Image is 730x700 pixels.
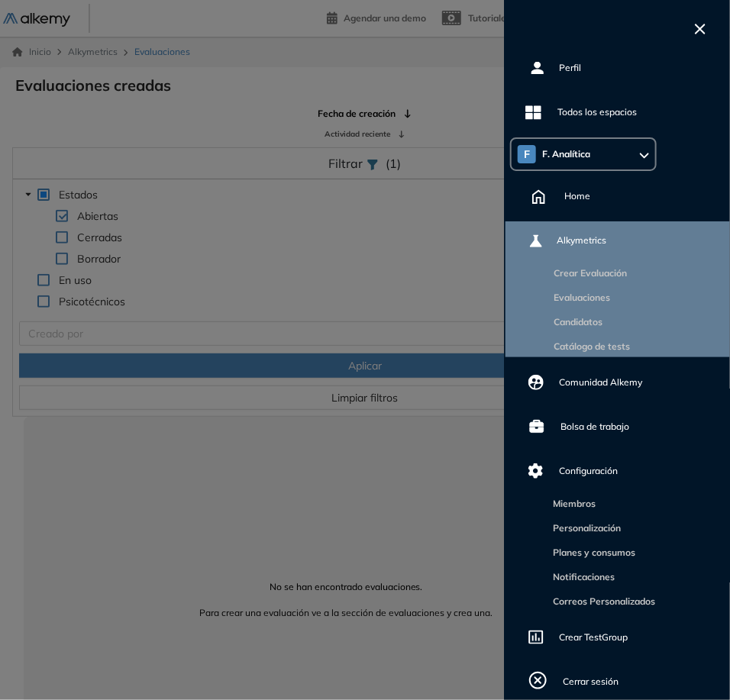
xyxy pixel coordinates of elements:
[559,376,642,389] span: Comunidad Alkemy
[504,49,730,87] a: Perfil
[548,316,603,327] a: Candidatos
[547,522,621,534] a: Personalización
[547,547,635,558] a: Planes y consumos
[548,292,611,303] a: Evaluaciones
[547,498,596,509] a: Miembros
[547,571,615,582] a: Notificaciones
[542,148,590,160] span: F. Analítica
[563,675,619,689] span: Cerrar sesión
[557,105,637,119] span: Todos los espacios
[559,464,618,478] span: Configuración
[548,267,628,279] a: Crear Evaluación
[548,340,631,352] a: Catálogo de tests
[557,234,607,247] span: Alkymetrics
[560,420,629,434] span: Bolsa de trabajo
[559,631,628,644] span: Crear TestGroup
[564,189,590,203] span: Home
[547,595,655,607] a: Correos Personalizados
[559,61,581,75] span: Perfil
[524,148,530,160] span: F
